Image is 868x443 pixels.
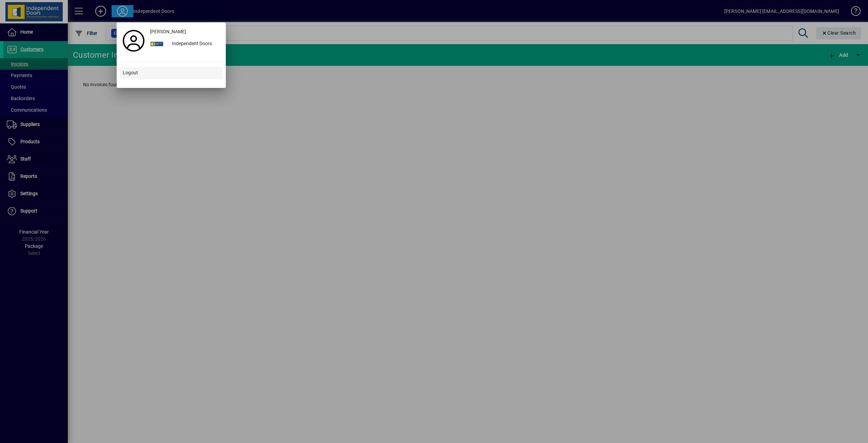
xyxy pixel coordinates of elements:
[150,28,186,35] span: [PERSON_NAME]
[166,38,222,50] div: Independent Doors
[147,26,222,38] a: [PERSON_NAME]
[147,38,222,50] button: Independent Doors
[120,67,222,79] button: Logout
[123,69,138,76] span: Logout
[120,35,147,47] a: Profile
